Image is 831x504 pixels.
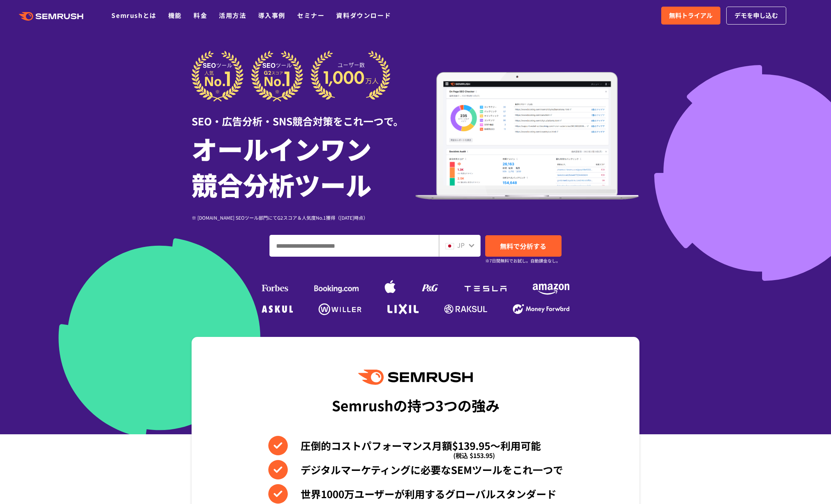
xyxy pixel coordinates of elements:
a: デモを申し込む [726,7,786,25]
li: 世界1000万ユーザーが利用するグローバルスタンダード [268,484,563,504]
h1: オールインワン 競合分析ツール [192,130,415,202]
a: 無料で分析する [485,235,562,257]
span: 無料トライアル [669,11,713,21]
a: 無料トライアル [661,7,720,25]
input: ドメイン、キーワードまたはURLを入力してください [270,235,438,256]
div: SEO・広告分析・SNS競合対策をこれ一つで。 [192,102,415,129]
a: 資料ダウンロード [336,11,391,20]
span: JP [457,240,465,250]
span: 無料で分析する [500,241,546,251]
a: 料金 [194,11,207,20]
a: 機能 [168,11,182,20]
li: 圧倒的コストパフォーマンス月額$139.95〜利用可能 [268,436,563,455]
a: セミナー [297,11,324,20]
div: ※ [DOMAIN_NAME] SEOツール部門にてG2スコア＆人気度No.1獲得（[DATE]時点） [192,214,415,221]
a: 導入事例 [258,11,285,20]
div: Semrushの持つ3つの強み [332,391,500,419]
small: ※7日間無料でお試し。自動課金なし。 [485,257,560,264]
span: (税込 $153.95) [453,446,495,465]
a: 活用方法 [219,11,246,20]
li: デジタルマーケティングに必要なSEMツールをこれ一つで [268,460,563,479]
img: Semrush [358,370,473,385]
a: Semrushとは [111,11,156,20]
span: デモを申し込む [734,11,778,21]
